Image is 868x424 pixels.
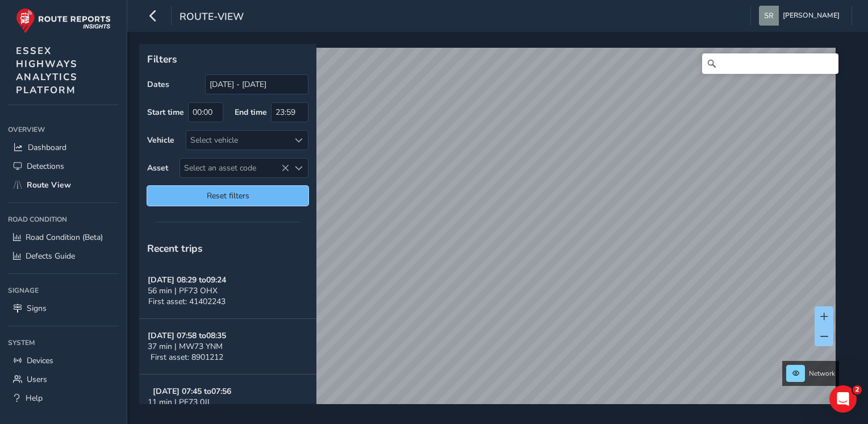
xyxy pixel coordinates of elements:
a: Road Condition (Beta) [8,228,119,247]
div: Overview [8,121,119,138]
span: Devices [27,355,53,366]
span: ESSEX HIGHWAYS ANALYTICS PLATFORM [16,44,78,97]
iframe: Intercom live chat [829,385,857,413]
div: System [8,334,119,351]
button: Reset filters [147,186,308,206]
span: Road Condition (Beta) [26,232,103,243]
label: Start time [147,107,184,118]
button: [DATE] 07:58 to08:3537 min | MW73 YNMFirst asset: 8901212 [139,319,316,375]
button: [PERSON_NAME] [759,6,844,26]
strong: [DATE] 08:29 to 09:24 [148,275,226,285]
a: Devices [8,351,119,370]
div: Select an asset code [289,159,308,177]
span: Reset filters [156,190,300,201]
span: Route View [27,180,71,190]
span: First asset: 8901212 [151,352,223,363]
a: Detections [8,157,119,176]
span: Help [26,393,43,404]
label: Vehicle [147,135,174,146]
label: Asset [147,163,168,173]
span: Defects Guide [26,251,75,261]
span: route-view [180,10,244,26]
img: diamond-layout [759,6,779,26]
a: Users [8,370,119,389]
strong: [DATE] 07:45 to 07:56 [153,386,231,397]
label: End time [235,107,267,118]
span: 37 min | MW73 YNM [148,341,223,352]
a: Signs [8,299,119,318]
div: Signage [8,282,119,299]
span: Detections [27,161,64,172]
span: 11 min | PF73 0JL [148,397,212,408]
span: Users [27,374,47,385]
img: rr logo [16,8,111,34]
span: Signs [27,303,47,314]
button: [DATE] 08:29 to09:2456 min | PF73 OHXFirst asset: 41402243 [139,263,316,319]
a: Route View [8,176,119,194]
span: First asset: 41402243 [148,296,226,307]
span: Dashboard [28,142,66,153]
canvas: Map [143,48,836,417]
a: Help [8,389,119,408]
p: Filters [147,52,308,66]
span: 56 min | PF73 OHX [148,285,218,296]
label: Dates [147,79,169,90]
div: Road Condition [8,211,119,228]
span: Network [809,369,835,378]
a: Defects Guide [8,247,119,265]
a: Dashboard [8,138,119,157]
strong: [DATE] 07:58 to 08:35 [148,330,226,341]
span: 2 [853,385,862,394]
span: Select an asset code [180,159,289,177]
span: [PERSON_NAME] [783,6,840,26]
input: Search [702,53,838,74]
span: Recent trips [147,242,203,255]
div: Select vehicle [186,131,289,149]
